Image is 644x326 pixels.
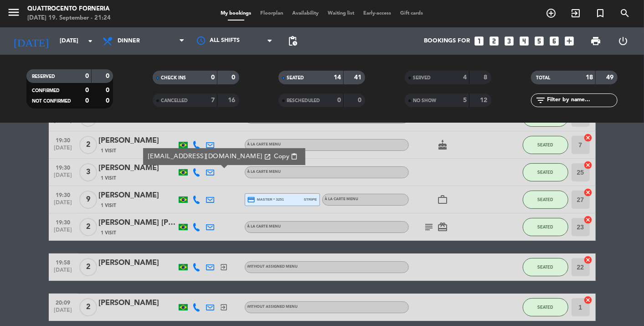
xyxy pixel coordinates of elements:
[438,194,448,205] i: work_outline
[590,36,601,47] span: print
[211,97,215,103] strong: 7
[7,5,21,22] button: menu
[52,307,75,318] span: [DATE]
[79,258,97,276] span: 2
[288,11,324,16] span: Availability
[354,74,363,81] strong: 41
[79,218,97,236] span: 2
[106,73,111,79] strong: 0
[52,257,75,267] span: 19:58
[287,76,304,80] span: SEATED
[247,143,281,146] span: À LA CARTE MENU
[413,76,431,80] span: SERVED
[538,170,553,175] span: SEATED
[247,265,298,269] span: Without assigned menu
[584,215,593,224] i: cancel
[519,35,531,47] i: looks_4
[256,11,288,16] span: Floorplan
[52,217,75,227] span: 19:30
[101,229,117,237] span: 1 Visit
[588,5,613,21] span: Special reservation
[247,225,281,228] span: À LA CARTE MENU
[247,196,256,204] i: credit_card
[101,175,117,182] span: 1 Visit
[287,36,298,47] span: pending_actions
[99,297,176,309] div: [PERSON_NAME]
[273,152,289,161] span: Copy
[606,74,615,81] strong: 49
[85,73,89,79] strong: 0
[523,258,568,276] button: SEATED
[619,8,630,19] i: search
[263,153,271,160] i: open_in_new
[424,222,435,233] i: subject
[52,267,75,278] span: [DATE]
[99,257,176,269] div: [PERSON_NAME]
[396,11,428,16] span: Gift cards
[52,162,75,172] span: 19:30
[438,222,448,233] i: card_giftcard
[7,5,21,19] i: menu
[489,35,500,47] i: looks_two
[161,98,188,103] span: CANCELLED
[118,38,140,44] span: Dinner
[52,200,75,210] span: [DATE]
[613,5,637,21] span: SEARCH
[538,224,553,229] span: SEATED
[52,189,75,200] span: 19:30
[220,263,228,271] i: exit_to_app
[438,140,448,150] i: cake
[304,197,317,202] span: stripe
[106,87,111,93] strong: 0
[99,135,176,147] div: [PERSON_NAME]
[480,97,489,103] strong: 12
[546,95,617,105] input: Filter by name...
[52,297,75,307] span: 20:09
[52,172,75,183] span: [DATE]
[549,35,561,47] i: looks_6
[484,74,489,81] strong: 8
[101,202,117,209] span: 1 Visit
[271,151,300,162] button: Copycontent_paste
[358,97,363,103] strong: 0
[337,97,341,103] strong: 0
[148,151,271,162] a: [EMAIL_ADDRESS][DOMAIN_NAME]open_in_new
[595,8,606,19] i: turned_in_not
[85,98,89,104] strong: 0
[27,5,111,14] div: Quattrocento Forneria
[474,35,485,47] i: looks_one
[79,136,97,154] span: 2
[220,303,228,311] i: exit_to_app
[570,8,581,19] i: exit_to_app
[504,35,515,47] i: looks_3
[536,76,551,80] span: TOTAL
[539,5,563,21] span: BOOK TABLE
[247,305,298,309] span: Without assigned menu
[523,136,568,154] button: SEATED
[534,35,546,47] i: looks_5
[32,88,60,93] span: CONFIRMED
[161,76,186,80] span: CHECK INS
[584,255,593,264] i: cancel
[523,218,568,236] button: SEATED
[538,142,553,147] span: SEATED
[85,36,96,47] i: arrow_drop_down
[85,87,89,93] strong: 0
[609,27,637,55] div: LOG OUT
[424,37,470,45] span: Bookings for
[247,170,281,174] span: À LA CARTE MENU
[32,99,71,103] span: NOT CONFIRMED
[546,8,556,19] i: add_circle_outline
[7,31,55,51] i: [DATE]
[79,191,97,209] span: 9
[538,305,553,310] span: SEATED
[232,74,237,81] strong: 0
[99,162,176,174] div: [PERSON_NAME]
[564,35,576,47] i: add_box
[584,160,593,170] i: cancel
[463,74,467,81] strong: 4
[523,191,568,209] button: SEATED
[32,74,55,79] span: RESERVED
[563,5,588,21] span: WALK IN
[538,264,553,269] span: SEATED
